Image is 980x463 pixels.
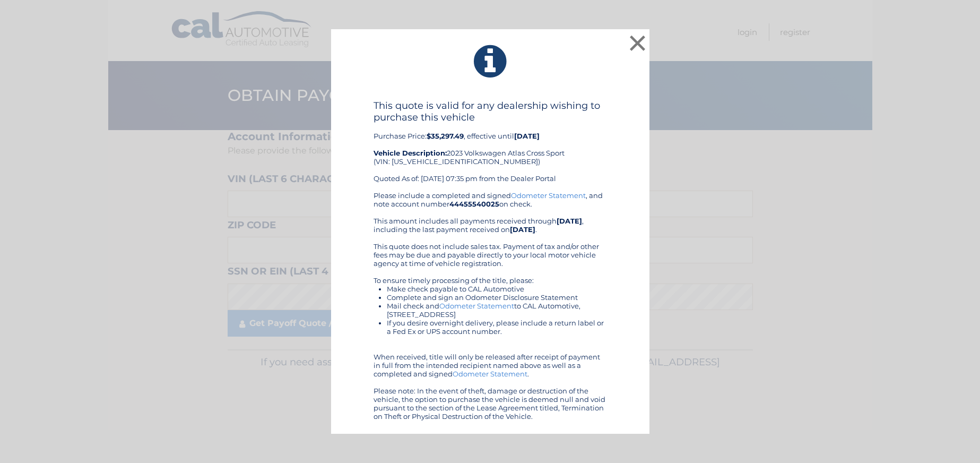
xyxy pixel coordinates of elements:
[374,100,607,191] div: Purchase Price: , effective until 2023 Volkswagen Atlas Cross Sport (VIN: [US_VEHICLE_IDENTIFICAT...
[374,100,607,123] h4: This quote is valid for any dealership wishing to purchase this vehicle
[449,200,499,208] b: 44455540025
[557,217,582,225] b: [DATE]
[387,293,607,302] li: Complete and sign an Odometer Disclosure Statement
[514,132,540,140] b: [DATE]
[374,149,447,157] strong: Vehicle Description:
[374,191,607,421] div: Please include a completed and signed , and note account number on check. This amount includes al...
[387,319,607,336] li: If you desire overnight delivery, please include a return label or a Fed Ex or UPS account number.
[510,225,535,234] b: [DATE]
[427,132,464,140] b: $35,297.49
[387,285,607,293] li: Make check payable to CAL Automotive
[439,302,514,310] a: Odometer Statement
[627,32,648,54] button: ×
[511,191,586,200] a: Odometer Statement
[453,370,527,378] a: Odometer Statement
[387,302,607,319] li: Mail check and to CAL Automotive, [STREET_ADDRESS]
